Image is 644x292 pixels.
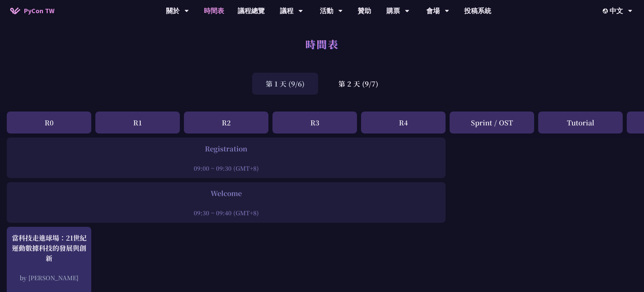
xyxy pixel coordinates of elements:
div: Sprint / OST [450,112,534,133]
div: 09:30 ~ 09:40 (GMT+8) [10,209,442,217]
div: 第 2 天 (9/7) [325,73,392,95]
div: by [PERSON_NAME] [10,273,88,282]
div: R2 [184,112,268,133]
div: 當科技走進球場：21世紀運動數據科技的發展與創新 [10,233,88,263]
div: 09:00 ~ 09:30 (GMT+8) [10,164,442,172]
div: R3 [272,112,357,133]
div: R0 [7,112,91,133]
img: Locale Icon [603,8,610,14]
img: Home icon of PyCon TW 2025 [10,7,20,14]
div: R1 [95,112,180,133]
div: 第 1 天 (9/6) [252,73,318,95]
a: PyCon TW [3,2,61,19]
div: Welcome [10,188,442,198]
h1: 時間表 [305,34,339,54]
div: R4 [361,112,446,133]
div: Registration [10,144,442,154]
span: PyCon TW [24,6,54,16]
div: Tutorial [538,112,623,133]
